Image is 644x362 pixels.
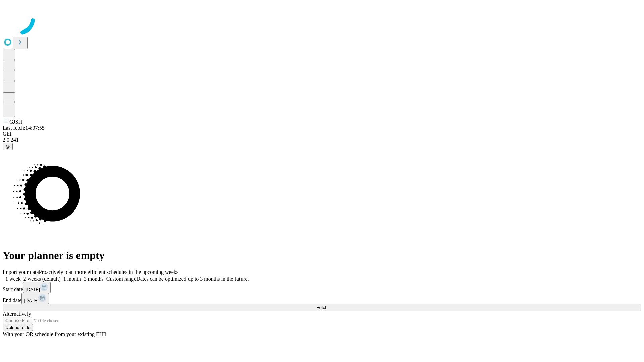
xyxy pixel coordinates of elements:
[23,276,61,282] span: 2 weeks (default)
[3,125,45,131] span: Last fetch: 14:07:55
[3,311,31,317] span: Alternatively
[9,119,22,125] span: GJSH
[3,137,641,143] div: 2.0.241
[3,249,641,262] h1: Your planner is empty
[3,324,33,331] button: Upload a file
[24,298,38,303] span: [DATE]
[23,282,51,293] button: [DATE]
[5,276,21,282] span: 1 week
[5,144,10,149] span: @
[3,269,39,275] span: Import your data
[63,276,81,282] span: 1 month
[39,269,180,275] span: Proactively plan more efficient schedules in the upcoming weeks.
[21,293,49,304] button: [DATE]
[84,276,104,282] span: 3 months
[106,276,136,282] span: Custom range
[3,143,13,150] button: @
[3,331,107,337] span: With your OR schedule from your existing EHR
[3,293,641,304] div: End date
[26,287,40,292] span: [DATE]
[3,131,641,137] div: GEI
[3,304,641,311] button: Fetch
[3,282,641,293] div: Start date
[136,276,249,282] span: Dates can be optimized up to 3 months in the future.
[316,305,327,310] span: Fetch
